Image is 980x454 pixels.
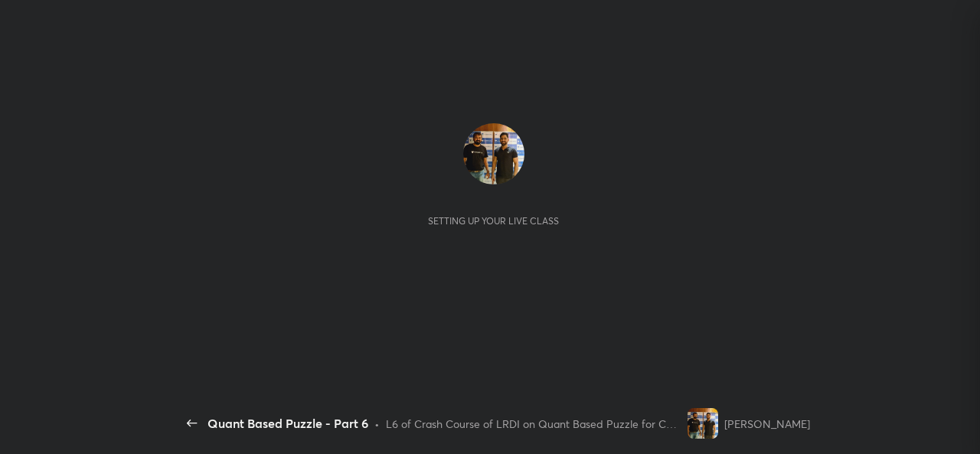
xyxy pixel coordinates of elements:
div: Quant Based Puzzle - Part 6 [207,414,368,433]
div: L6 of Crash Course of LRDI on Quant Based Puzzle for CAT and XAT [386,416,681,432]
div: [PERSON_NAME] [724,416,810,432]
img: 8ea95a487823475697deb8a2b0a2b413.jpg [688,408,718,439]
div: Setting up your live class [428,215,559,227]
img: 8ea95a487823475697deb8a2b0a2b413.jpg [463,123,524,185]
div: • [374,416,380,432]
